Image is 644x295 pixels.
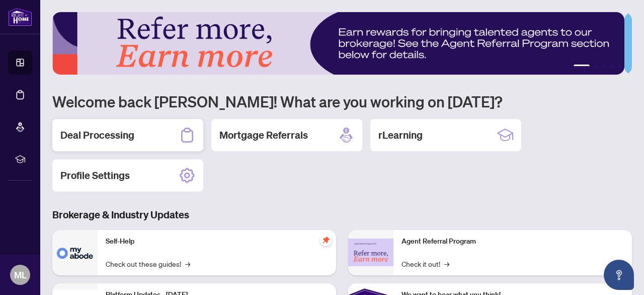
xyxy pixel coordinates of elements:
[320,234,332,246] span: pushpin
[8,8,32,26] img: logo
[401,236,624,247] p: Agent Referral Program
[52,230,98,275] img: Self-Help
[348,239,393,266] img: Agent Referral Program
[14,268,27,282] span: ML
[574,65,590,69] button: 1
[602,65,606,69] button: 3
[106,258,190,269] a: Check out these guides!→
[594,65,598,69] button: 2
[60,168,130,183] h2: Profile Settings
[401,258,449,269] a: Check it out!→
[52,12,624,75] img: Slide 0
[52,92,632,111] h1: Welcome back [PERSON_NAME]! What are you working on [DATE]?
[106,236,328,247] p: Self-Help
[444,258,449,269] span: →
[219,128,308,142] h2: Mortgage Referrals
[52,208,632,222] h3: Brokerage & Industry Updates
[60,128,134,142] h2: Deal Processing
[618,65,622,69] button: 5
[604,260,634,290] button: Open asap
[185,258,190,269] span: →
[610,65,614,69] button: 4
[378,128,423,142] h2: rLearning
